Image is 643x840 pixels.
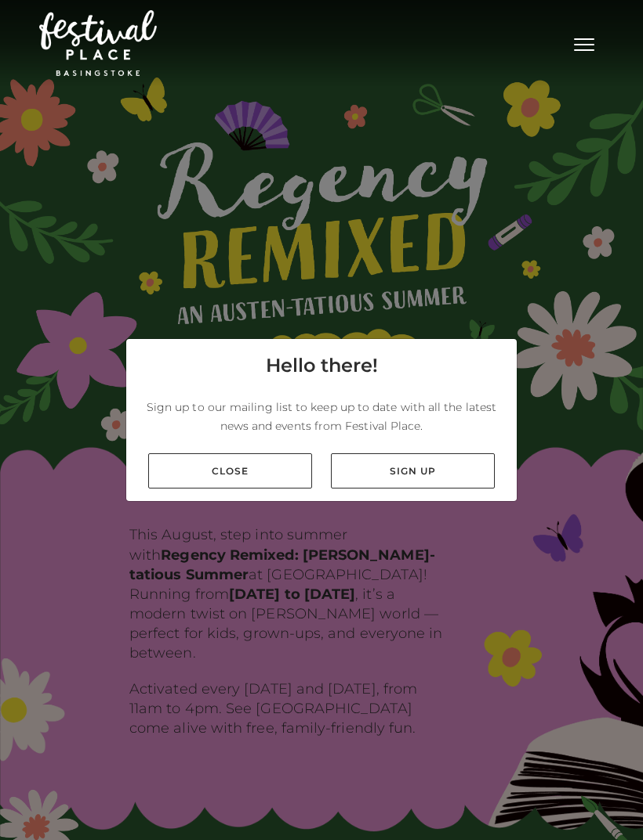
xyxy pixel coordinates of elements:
[139,398,504,435] p: Sign up to our mailing list to keep up to date with all the latest news and events from Festival ...
[266,352,378,380] h4: Hello there!
[148,453,312,488] a: Close
[39,10,157,76] img: Festival Place Logo
[565,31,604,54] button: Toggle navigation
[331,453,495,488] a: Sign up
